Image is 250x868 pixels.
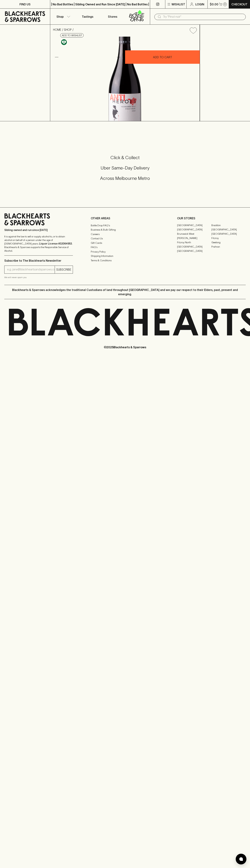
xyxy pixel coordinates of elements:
[91,232,159,236] a: Careers
[177,228,211,232] a: [GEOGRAPHIC_DATA]
[177,245,211,249] a: [GEOGRAPHIC_DATA]
[53,28,61,31] a: HOME
[4,165,246,171] h5: Uber Same-Day Delivery
[211,223,246,228] a: Braddon
[91,258,159,263] a: Terms & Conditions
[7,267,55,272] input: e.g. jane@blackheartsandsparrows.com.au
[211,232,246,236] a: [GEOGRAPHIC_DATA]
[195,2,204,6] p: Login
[211,240,246,245] a: Geelong
[64,28,72,31] a: SHOP
[153,55,172,59] p: ADD TO CART
[210,2,218,6] p: $0.00
[50,37,200,121] img: 40535.png
[56,14,64,19] p: Shop
[61,39,67,45] img: Vegan
[4,235,73,253] p: It is against the law to sell or supply alcohol to, or to obtain alcohol on behalf of a person un...
[100,9,125,24] a: Stores
[231,2,247,6] p: Checkout
[177,232,211,236] a: Brunswick West
[91,216,159,220] p: OTHER AREAS
[19,2,31,6] p: FIND US
[7,288,243,296] p: Blackhearts & Sparrows acknowledges the traditional Custodians of land throughout [GEOGRAPHIC_DAT...
[60,33,84,38] button: Add to wishlist
[177,249,211,253] a: [GEOGRAPHIC_DATA]
[82,14,93,19] p: Tastings
[60,38,68,46] a: Made without the use of any animal products.
[91,223,159,228] a: Bottle Drop FAQ's
[224,3,226,5] p: 0
[91,250,159,254] a: Privacy Policy
[239,857,243,861] img: bubble-icon
[211,236,246,240] a: Fitzroy
[211,245,246,249] a: Prahran
[211,228,246,232] a: [GEOGRAPHIC_DATA]
[55,266,73,273] button: SUBSCRIBE
[91,254,159,258] a: Shipping Information
[4,140,246,200] div: Call to action block
[108,14,117,19] p: Stores
[188,26,198,35] button: Add to wishlist
[177,236,211,240] a: [PERSON_NAME]
[50,9,75,24] button: Shop
[172,2,185,6] p: Wishlist
[91,245,159,250] a: FAQ's
[4,175,246,181] h5: Across Melbourne Metro
[177,223,211,228] a: [GEOGRAPHIC_DATA]
[91,228,159,232] a: Business & Bulk Gifting
[177,216,246,220] p: OUR STORES
[163,14,243,20] input: Try "Pinot noir"
[4,276,73,279] p: We will never spam you
[125,50,200,64] button: ADD TO CART
[75,9,100,24] a: Tastings
[177,240,211,245] a: Fitzroy North
[91,236,159,241] a: Contact Us
[4,258,73,263] p: Subscribe to The Blackhearts Newsletter
[91,241,159,245] a: Gift Cards
[39,242,72,245] strong: Liquor License #32064953
[56,267,71,272] p: SUBSCRIBE
[4,228,73,232] p: Sibling owned and run since [DATE]
[4,155,246,161] h5: Click & Collect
